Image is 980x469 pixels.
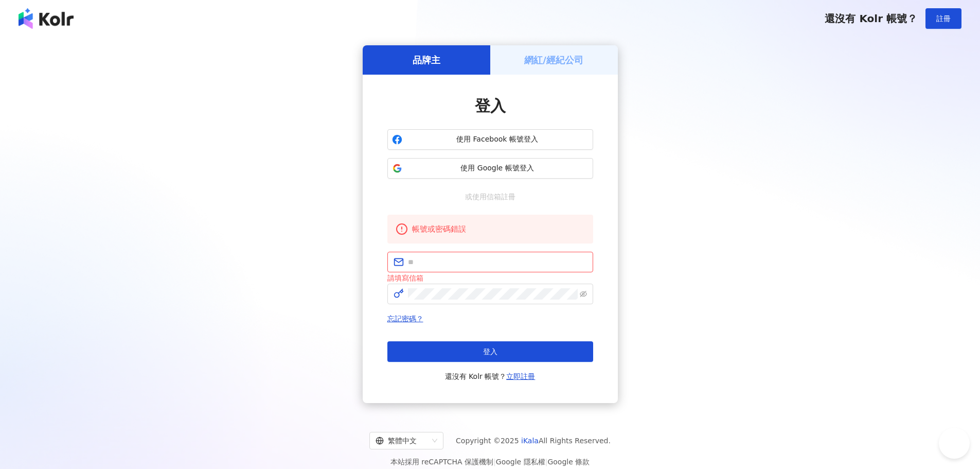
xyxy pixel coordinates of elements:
[406,134,589,145] span: 使用 Facebook 帳號登入
[456,435,611,447] span: Copyright © 2025 All Rights Reserved.
[445,370,536,383] span: 還沒有 Kolr 帳號？
[387,341,593,362] button: 登入
[521,437,539,445] a: iKala
[825,12,917,25] span: 還沒有 Kolr 帳號？
[387,272,593,284] div: 請填寫信箱
[547,458,590,466] a: Google 條款
[483,348,497,356] span: 登入
[493,458,496,466] span: |
[406,163,589,173] span: 使用 Google 帳號登入
[580,290,587,298] span: eye-invisible
[412,223,585,235] div: 帳號或密碼錯誤
[475,97,506,115] span: 登入
[925,8,961,29] button: 註冊
[545,458,548,466] span: |
[524,54,583,66] h5: 網紅/經紀公司
[387,158,593,179] button: 使用 Google 帳號登入
[936,14,951,23] span: 註冊
[387,129,593,150] button: 使用 Facebook 帳號登入
[19,8,74,29] img: logo
[506,372,535,380] a: 立即註冊
[458,191,523,202] span: 或使用信箱註冊
[413,54,440,66] h5: 品牌主
[939,428,970,459] iframe: Help Scout Beacon - Open
[496,458,545,466] a: Google 隱私權
[390,456,590,468] span: 本站採用 reCAPTCHA 保護機制
[376,432,428,449] div: 繁體中文
[387,315,423,323] a: 忘記密碼？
